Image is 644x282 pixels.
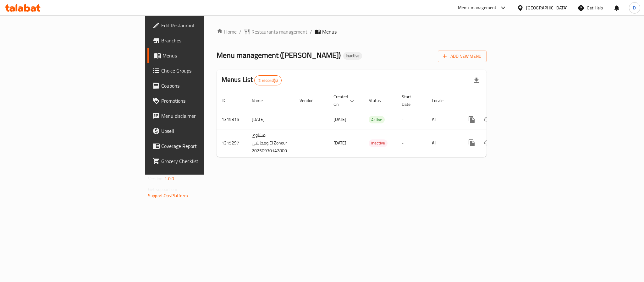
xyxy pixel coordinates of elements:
span: Created On [333,93,356,108]
span: Coupons [161,82,247,89]
span: Restaurants management [251,28,307,35]
li: / [310,28,312,35]
td: - [397,129,427,157]
span: Name [252,97,271,104]
span: [DATE] [333,115,346,123]
span: Inactive [369,139,388,147]
table: enhanced table [217,91,530,157]
span: Inactive [343,53,362,58]
a: Coupons [147,78,252,93]
button: Add New Menu [438,51,487,62]
td: All [427,129,459,157]
span: Menu management ( [PERSON_NAME] ) [217,48,341,62]
div: Inactive [343,52,362,60]
span: Locale [432,97,452,104]
span: Choice Groups [161,67,247,74]
button: Change Status [479,135,494,150]
span: Active [369,116,385,123]
td: All [427,110,459,129]
a: Choice Groups [147,63,252,78]
button: more [464,135,479,150]
span: Menus [322,28,337,35]
span: Coverage Report [161,142,247,150]
h2: Menus List [222,75,282,85]
span: Add New Menu [443,52,482,60]
td: مشاوى ومحاشى,El Zohour 20250930142800 [247,129,294,157]
span: Promotions [161,97,247,105]
span: [DATE] [333,139,346,147]
div: Total records count [254,75,282,85]
a: Promotions [147,93,252,108]
td: - [397,110,427,129]
span: Edit Restaurant [161,22,247,29]
div: Menu-management [458,4,497,12]
div: [GEOGRAPHIC_DATA] [526,4,568,11]
span: Start Date [402,93,419,108]
td: [DATE] [247,110,294,129]
span: Status [369,97,389,104]
a: Grocery Checklist [147,154,252,169]
a: Menu disclaimer [147,108,252,123]
span: Get support on: [148,185,177,193]
a: Branches [147,33,252,48]
span: Branches [161,37,247,44]
nav: breadcrumb [217,28,487,35]
a: Coverage Report [147,138,252,154]
span: Vendor [300,97,321,104]
a: Menus [147,48,252,63]
div: Active [369,116,385,123]
span: ID [222,97,234,104]
a: Upsell [147,123,252,138]
button: Change Status [479,112,494,127]
span: D [633,4,636,11]
button: more [464,112,479,127]
span: Version: [148,175,163,183]
div: Export file [469,73,484,88]
span: Menu disclaimer [161,112,247,120]
span: 1.0.0 [164,175,174,183]
span: Upsell [161,127,247,135]
th: Actions [459,91,530,110]
a: Edit Restaurant [147,18,252,33]
span: Grocery Checklist [161,157,247,165]
a: Restaurants management [244,28,307,35]
span: 2 record(s) [255,78,281,84]
span: Menus [162,52,247,59]
a: Support.OpsPlatform [148,192,188,200]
